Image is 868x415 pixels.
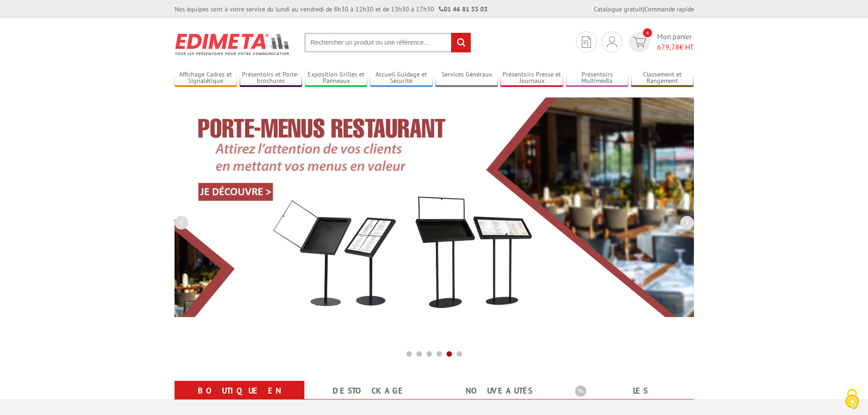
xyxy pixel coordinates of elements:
[175,27,291,61] img: Présentoir, panneau, stand - Edimeta - PLV, affichage, mobilier bureau, entreprise
[836,384,868,415] button: Cookies (fenêtre modale)
[315,383,423,399] a: Destockage
[575,383,689,401] b: Les promotions
[594,5,643,13] a: Catalogue gratuit
[644,5,694,13] a: Commande rapide
[370,71,433,86] a: Accueil Guidage et Sécurité
[633,37,646,47] img: devis rapide
[445,383,553,399] a: nouveautés
[631,71,694,86] a: Classement et Rangement
[175,71,237,86] a: Affichage Cadres et Signalétique
[607,36,617,47] img: devis rapide
[657,42,679,51] span: 679,78
[435,71,498,86] a: Services Généraux
[451,33,471,52] input: rechercher
[566,71,629,86] a: Présentoirs Multimédia
[175,5,488,14] div: Nos équipes sont à votre service du lundi au vendredi de 8h30 à 12h30 et de 13h30 à 17h30
[304,33,471,52] input: Rechercher un produit ou une référence...
[582,36,591,48] img: devis rapide
[240,71,303,86] a: Présentoirs et Porte-brochures
[439,5,488,13] strong: 01 46 81 33 03
[657,42,694,52] span: € HT
[643,28,652,37] span: 4
[841,388,863,410] img: Cookies (fenêtre modale)
[594,5,694,14] div: |
[657,31,694,52] span: Mon panier
[305,71,368,86] a: Exposition Grilles et Panneaux
[500,71,563,86] a: Présentoirs Presse et Journaux
[627,31,694,52] a: devis rapide 4 Mon panier 679,78€ HT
